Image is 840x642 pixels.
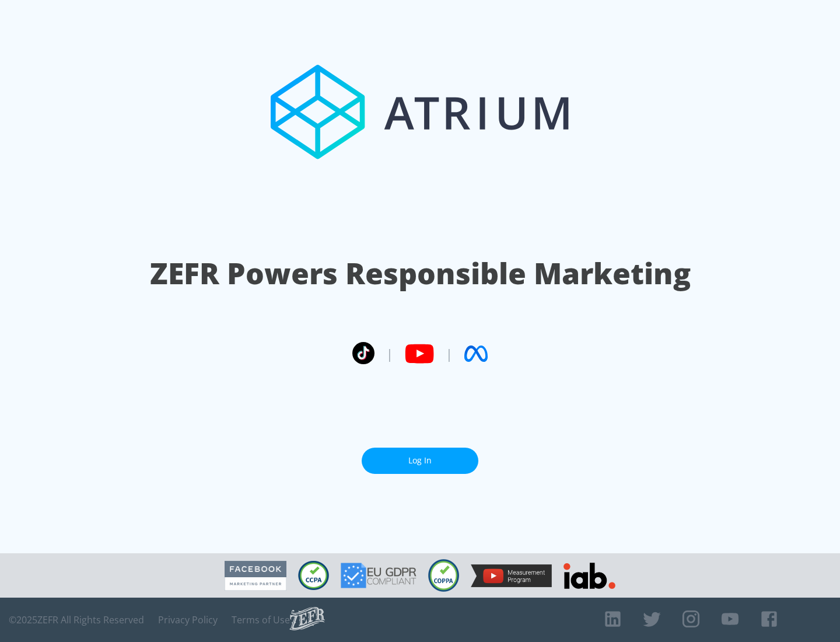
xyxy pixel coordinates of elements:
img: COPPA Compliant [428,559,459,592]
span: | [446,345,453,362]
a: Log In [362,448,478,474]
img: CCPA Compliant [298,561,329,590]
a: Terms of Use [232,614,290,626]
img: Facebook Marketing Partner [225,561,286,591]
img: GDPR Compliant [341,563,416,588]
span: © 2025 ZEFR All Rights Reserved [9,614,144,626]
a: Privacy Policy [158,614,218,626]
span: | [386,345,393,362]
img: IAB [563,563,615,589]
h1: ZEFR Powers Responsible Marketing [150,253,691,294]
img: YouTube Measurement Program [471,564,552,587]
